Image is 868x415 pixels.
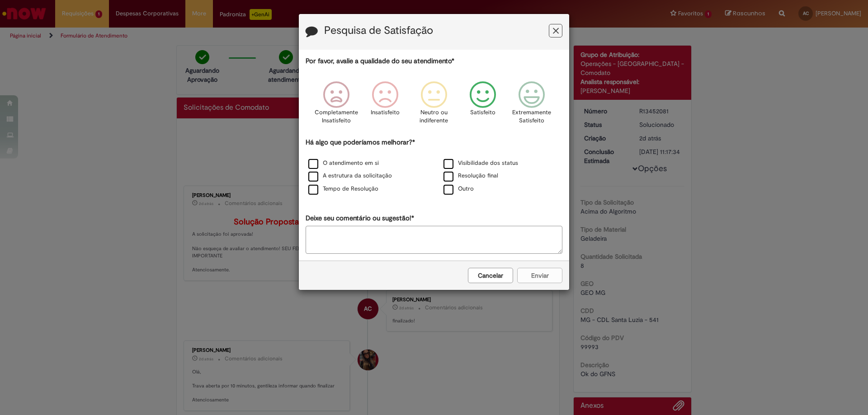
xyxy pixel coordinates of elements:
div: Neutro ou indiferente [411,75,457,136]
p: Extremamente Satisfeito [512,108,551,125]
label: Deixe seu comentário ou sugestão!* [306,214,414,223]
p: Insatisfeito [371,108,400,117]
label: Visibilidade dos status [443,159,518,168]
div: Insatisfeito [362,75,408,136]
label: Resolução final [443,172,498,180]
p: Neutro ou indiferente [418,108,450,125]
p: Satisfeito [470,108,495,117]
div: Extremamente Satisfeito [509,75,555,136]
p: Completamente Insatisfeito [315,108,358,125]
div: Satisfeito [460,75,506,136]
label: Por favor, avalie a qualidade do seu atendimento* [306,56,454,66]
label: A estrutura da solicitação [308,172,392,180]
label: Outro [443,185,474,193]
button: Cancelar [468,268,513,283]
label: Tempo de Resolução [308,185,378,193]
label: O atendimento em si [308,159,379,168]
div: Há algo que poderíamos melhorar?* [306,138,562,196]
label: Pesquisa de Satisfação [324,25,433,37]
div: Completamente Insatisfeito [313,75,359,136]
